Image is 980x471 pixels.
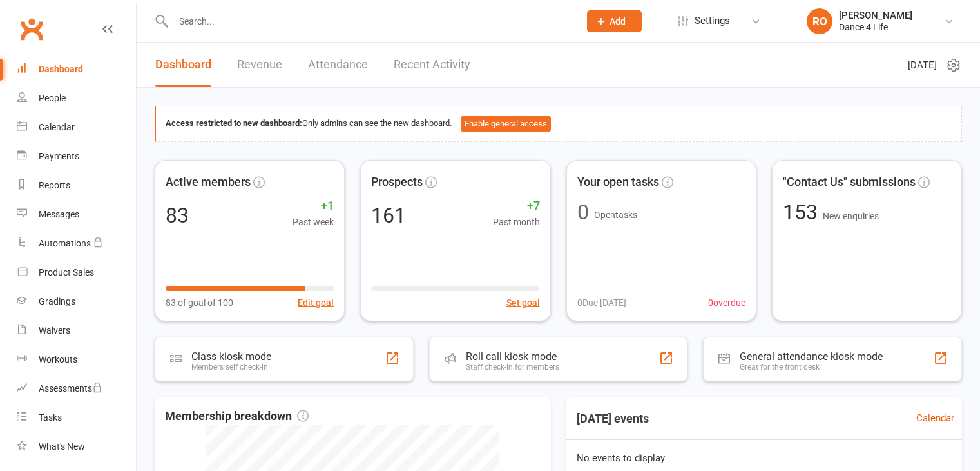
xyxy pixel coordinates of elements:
a: Messages [17,200,136,229]
div: Workouts [39,354,77,365]
a: Product Sales [17,258,136,287]
span: 0 Due [DATE] [577,296,626,310]
div: People [39,93,66,103]
a: Waivers [17,316,136,345]
h3: [DATE] events [566,407,659,430]
a: Automations [17,229,136,258]
span: 153 [783,200,823,225]
span: Settings [695,6,730,35]
div: General attendance kiosk mode [740,350,883,363]
a: Recent Activity [394,43,470,87]
span: New enquiries [823,211,879,221]
a: Payments [17,142,136,171]
div: Product Sales [39,267,94,277]
div: Automations [39,238,91,248]
a: Gradings [17,287,136,316]
strong: Access restricted to new dashboard: [166,118,302,128]
div: Calendar [39,122,75,132]
div: Assessments [39,383,102,394]
div: 0 [577,202,589,223]
span: [DATE] [908,57,937,73]
span: Add [610,16,626,26]
a: Assessments [17,374,136,403]
span: "Contact Us" submissions [783,173,916,192]
span: 0 overdue [708,296,745,310]
button: Add [587,10,642,32]
div: Messages [39,209,79,219]
a: Workouts [17,345,136,374]
div: Dashboard [39,64,83,74]
div: Gradings [39,296,75,306]
div: Dance 4 Life [839,21,912,33]
div: 83 [166,205,189,226]
a: Calendar [17,113,136,142]
input: Search... [169,12,570,30]
span: Your open tasks [577,173,659,192]
a: Calendar [916,410,954,426]
a: Dashboard [155,43,211,87]
div: Waivers [39,325,70,336]
a: People [17,84,136,113]
div: Roll call kiosk mode [466,350,559,363]
button: Edit goal [298,296,334,310]
span: 83 of goal of 100 [166,296,233,310]
span: +1 [293,197,334,215]
button: Set goal [506,296,540,310]
div: Payments [39,151,79,161]
div: Members self check-in [191,363,271,372]
a: Tasks [17,403,136,432]
a: Attendance [308,43,368,87]
a: Reports [17,171,136,200]
div: [PERSON_NAME] [839,10,912,21]
div: Staff check-in for members [466,363,559,372]
span: Past month [493,215,540,229]
div: 161 [371,205,406,226]
button: Enable general access [461,116,551,132]
div: What's New [39,441,85,452]
span: Prospects [371,173,423,192]
span: Past week [293,215,334,229]
a: Revenue [237,43,282,87]
span: Membership breakdown [165,407,309,426]
div: Reports [39,180,70,190]
a: Clubworx [15,13,48,45]
span: +7 [493,197,540,215]
div: Only admins can see the new dashboard. [166,116,952,132]
div: Tasks [39,412,62,423]
div: Great for the front desk [740,363,883,372]
div: Class kiosk mode [191,350,271,363]
span: Open tasks [594,210,637,220]
span: Active members [166,173,251,192]
div: RO [807,8,832,34]
a: Dashboard [17,55,136,84]
a: What's New [17,432,136,461]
